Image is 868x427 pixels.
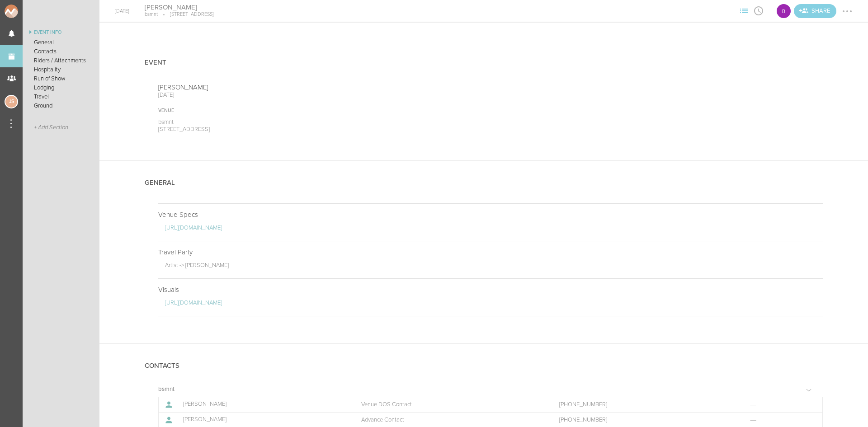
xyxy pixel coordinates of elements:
[158,248,823,256] p: Travel Party
[145,362,179,370] h4: Contacts
[23,83,99,92] a: Lodging
[776,3,792,19] div: B
[776,3,792,19] div: bsmnt
[23,92,99,101] a: Travel
[559,401,730,408] a: [PHONE_NUMBER]
[361,401,540,408] p: Venue DOS Contact
[559,416,730,423] a: [PHONE_NUMBER]
[5,5,56,18] img: NOMAD
[145,59,166,66] h4: Event
[158,83,471,91] p: [PERSON_NAME]
[751,8,766,13] span: View Itinerary
[158,211,823,219] p: Venue Specs
[794,4,836,18] div: Share
[23,27,99,38] a: Event Info
[158,91,471,99] p: [DATE]
[23,38,99,47] a: General
[158,286,823,294] p: Visuals
[158,126,471,133] p: [STREET_ADDRESS]
[794,4,836,18] a: Invite teams to the Event
[23,74,99,83] a: Run of Show
[165,262,823,272] p: Artist -> [PERSON_NAME]
[183,401,341,408] p: [PERSON_NAME]
[165,224,222,231] a: [URL][DOMAIN_NAME]
[361,416,540,423] p: Advance Contact
[23,101,99,110] a: Ground
[34,124,68,131] span: + Add Section
[23,65,99,74] a: Hospitality
[23,47,99,56] a: Contacts
[158,108,471,114] div: Venue
[158,11,214,18] p: [STREET_ADDRESS]
[737,8,751,13] span: View Sections
[23,56,99,65] a: Riders / Attachments
[145,3,214,12] h4: [PERSON_NAME]
[5,95,18,108] div: Jessica Smith
[145,11,158,18] p: bsmnt
[158,386,175,392] h5: bsmnt
[165,299,222,306] a: [URL][DOMAIN_NAME]
[183,416,341,423] p: [PERSON_NAME]
[145,179,175,187] h4: General
[158,118,471,126] p: bsmnt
